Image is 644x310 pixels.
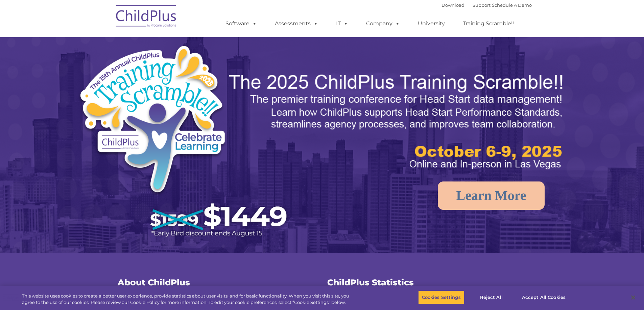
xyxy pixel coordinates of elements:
[411,17,452,30] a: University
[438,181,545,210] a: Learn More
[118,277,190,287] span: About ChildPlus
[626,290,641,305] button: Close
[456,17,521,30] a: Training Scramble!!
[113,0,180,34] img: ChildPlus by Procare Solutions
[442,2,532,8] font: |
[442,2,464,8] a: Download
[470,290,512,305] button: Reject All
[22,293,354,306] div: This website uses cookies to create a better user experience, provide statistics about user visit...
[418,290,464,305] button: Cookies Settings
[473,2,491,8] a: Support
[492,2,532,8] a: Schedule A Demo
[329,17,355,30] a: IT
[327,277,414,287] span: ChildPlus Statistics
[268,17,325,30] a: Assessments
[518,290,569,305] button: Accept All Cookies
[219,17,264,30] a: Software
[359,17,407,30] a: Company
